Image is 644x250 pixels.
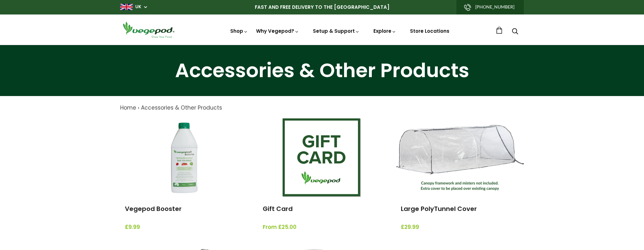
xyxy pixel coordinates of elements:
[373,28,396,34] a: Explore
[125,223,243,231] span: £9.99
[120,4,133,10] img: gb_large.png
[512,29,518,35] a: Search
[401,204,477,213] a: Large PolyTunnel Cover
[8,61,636,80] h1: Accessories & Other Products
[410,28,449,34] a: Store Locations
[396,125,524,191] img: Large PolyTunnel Cover
[283,118,361,197] img: Gift Card
[263,204,293,213] a: Gift Card
[145,118,224,197] img: Vegepod Booster
[120,21,177,39] img: Vegepod
[401,223,519,231] span: £29.99
[141,104,222,111] a: Accessories & Other Products
[125,204,182,213] a: Vegepod Booster
[263,223,381,231] span: From £25.00
[135,4,141,10] a: UK
[138,104,139,111] span: ›
[120,104,136,111] a: Home
[256,28,299,34] a: Why Vegepod?
[120,104,524,112] nav: breadcrumbs
[230,28,248,34] a: Shop
[313,28,360,34] a: Setup & Support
